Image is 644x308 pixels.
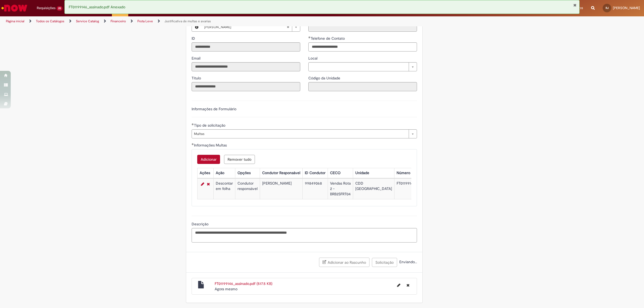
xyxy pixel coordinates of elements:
th: Unidade [353,168,394,178]
input: ID [192,42,300,52]
button: Excluir FT01199146_assinado.pdf [403,281,413,289]
a: Editar Linha 1 [200,181,206,187]
input: Telefone de Contato [308,42,417,52]
label: Somente leitura - Código da Unidade [308,75,341,81]
td: Condutor responsável [235,178,260,199]
span: [PERSON_NAME] [204,23,287,31]
label: Somente leitura - Email [192,56,202,61]
button: Fechar Notificação [573,3,577,7]
span: Somente leitura - Email [192,56,202,61]
span: Agora mesmo [215,287,237,291]
button: Favorecido, Visualizar este registro Ryan Jacinto [192,23,202,31]
button: Add a row for Informações Multas [197,155,220,164]
a: Financeiro [111,19,126,23]
label: Somente leitura - ID [192,36,196,41]
span: Enviando... [398,259,417,264]
span: Telefone de Contato [311,36,346,41]
input: Departamento [308,23,417,32]
td: [PERSON_NAME] [260,178,302,199]
a: Página inicial [6,19,24,23]
label: Informações de Formulário [192,107,236,111]
span: Requisições [37,5,56,11]
span: Tipo de solicitação [194,123,226,128]
button: Remove all rows for Informações Multas [224,155,255,164]
span: Obrigatório Preenchido [192,123,194,125]
span: [PERSON_NAME] [613,6,640,10]
span: RJ [606,6,609,10]
input: Email [192,62,300,71]
span: Multas [194,130,406,138]
th: Ação [213,168,235,178]
span: FT01199146_assinado.pdf Anexado [69,5,125,9]
td: FT01199146 [394,178,424,199]
a: Remover linha 1 [206,181,211,187]
span: Obrigatório Preenchido [308,36,311,38]
td: Descontar em folha [213,178,235,199]
a: FT01199146_assinado.pdf (517.5 KB) [215,281,272,286]
a: [PERSON_NAME]Limpar campo Favorecido [202,23,300,31]
input: Título [192,82,300,91]
td: CDD [GEOGRAPHIC_DATA] [353,178,394,199]
a: Frota Leve [137,19,153,23]
label: Somente leitura - Título [192,75,202,81]
textarea: Descrição [192,228,417,243]
a: Service Catalog [76,19,99,23]
abbr: Limpar campo Favorecido [284,23,292,31]
ul: Trilhas de página [4,16,425,26]
span: Descrição [192,222,210,226]
span: Obrigatório Preenchido [192,143,194,145]
button: Editar nome de arquivo FT01199146_assinado.pdf [394,281,404,289]
img: ServiceNow [1,3,28,13]
th: Condutor Responsável [260,168,302,178]
a: Justificativa de multas e avarias [164,19,211,23]
span: Informações Multas [194,143,228,148]
th: ID Condutor [302,168,328,178]
th: CECO [328,168,353,178]
input: Código da Unidade [308,82,417,91]
td: 99849068 [302,178,328,199]
span: Local [308,56,319,61]
th: Número do AIT [394,168,424,178]
th: Ações [197,168,213,178]
td: Vendas Rota 2 - BRB2SFRT04 [328,178,353,199]
a: Limpar campo Local [308,62,417,71]
a: Todos os Catálogos [36,19,64,23]
th: Opções [235,168,260,178]
time: 28/08/2025 08:41:57 [215,287,237,291]
span: 25 [57,6,63,11]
